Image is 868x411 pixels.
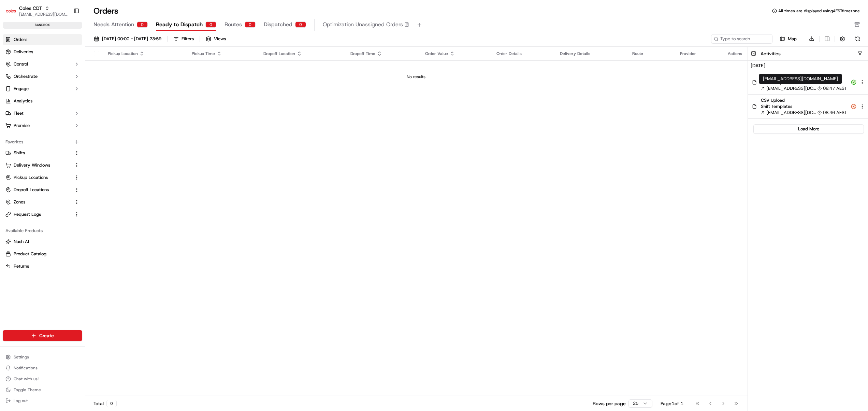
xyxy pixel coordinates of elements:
[182,36,194,42] div: Filters
[4,97,55,109] a: 📗Knowledge Base
[48,116,83,121] a: Powered byPylon
[728,51,742,56] div: Actions
[7,66,19,78] img: 1736555255976-a54dd68f-1ca7-489b-9aae-adbdc363a1c4
[106,400,117,407] div: 0
[3,236,82,247] button: Nash AI
[93,20,134,29] span: Needs Attention
[3,3,71,19] button: Coles CDTColes CDT[EMAIL_ADDRESS][DOMAIN_NAME]
[661,400,683,407] div: Page 1 of 1
[14,174,48,181] span: Pickup Locations
[203,34,229,44] button: Views
[19,12,68,17] button: [EMAIL_ADDRESS][DOMAIN_NAME]
[632,51,669,56] div: Route
[14,98,32,104] span: Analytics
[761,103,847,110] span: Shift Templates
[3,59,82,70] button: Control
[5,211,71,217] a: Request Logs
[759,74,842,84] div: [EMAIL_ADDRESS][DOMAIN_NAME]
[14,365,38,371] span: Notifications
[14,263,29,269] span: Returns
[3,120,82,131] button: Promise
[3,396,82,406] button: Log out
[7,100,12,105] div: 📗
[3,197,82,208] button: Zones
[3,261,82,272] button: Returns
[775,35,801,43] button: Map
[5,263,79,269] a: Returns
[3,96,82,107] a: Analytics
[108,51,181,56] div: Pickup Location
[5,251,79,257] a: Product Catalog
[14,162,50,168] span: Delivery Windows
[323,20,403,29] span: Optimization Unassigned Orders
[3,385,82,395] button: Toggle Theme
[766,85,816,91] span: [EMAIL_ADDRESS][DOMAIN_NAME]
[5,199,71,205] a: Zones
[3,249,82,259] button: Product Catalog
[761,97,847,103] span: CSV Upload
[3,363,82,373] button: Notifications
[19,5,42,12] span: Coles CDT
[55,97,112,109] a: 💻API Documentation
[5,187,71,193] a: Dropoff Locations
[3,374,82,384] button: Chat with us!
[7,28,124,39] p: Welcome 👋
[58,100,63,105] div: 💻
[14,239,29,245] span: Nash AI
[192,51,253,56] div: Pickup Time
[23,66,112,72] div: Start new chat
[88,74,745,80] div: No results.
[425,51,486,56] div: Order Value
[3,137,82,147] div: Favorites
[853,34,863,44] button: Refresh
[14,251,46,257] span: Product Catalog
[225,20,242,29] span: Routes
[753,124,864,134] button: Load More
[761,73,847,79] span: CSV Upload
[3,34,82,45] a: Orders
[64,99,110,106] span: API Documentation
[93,5,118,16] h1: Orders
[102,36,161,42] span: [DATE] 00:00 - [DATE] 23:59
[761,110,816,116] button: [EMAIL_ADDRESS][DOMAIN_NAME]
[137,22,148,28] div: 0
[14,99,52,106] span: Knowledge Base
[14,354,29,360] span: Settings
[295,22,306,28] div: 0
[3,22,82,29] div: sandbox
[761,85,816,91] button: [EMAIL_ADDRESS][DOMAIN_NAME]
[14,61,28,67] span: Control
[263,51,339,56] div: Dropoff Location
[350,51,414,56] div: Dropoff Time
[5,5,16,16] img: Coles CDT
[91,34,164,44] button: [DATE] 00:00 - [DATE] 23:59
[14,211,41,217] span: Request Logs
[778,8,860,14] span: All times are displayed using AEST timezone
[823,85,847,91] span: 08:47 AEST
[766,110,816,116] span: [EMAIL_ADDRESS][DOMAIN_NAME]
[14,73,38,80] span: Orchestrate
[560,51,621,56] div: Delivery Details
[264,20,292,29] span: Dispatched
[93,400,117,407] div: Total
[14,398,28,403] span: Log out
[3,225,82,236] div: Available Products
[5,239,79,245] a: Nash AI
[680,51,717,56] div: Provider
[18,44,123,52] input: Got a question? Start typing here...
[3,330,82,341] button: Create
[3,83,82,94] button: Engage
[3,46,82,57] a: Deliveries
[7,7,20,21] img: Nash
[3,71,82,82] button: Orchestrate
[23,72,86,78] div: We're available if you need us!
[14,199,25,205] span: Zones
[14,387,41,393] span: Toggle Theme
[156,20,203,29] span: Ready to Dispatch
[39,332,54,339] span: Create
[711,34,772,44] input: Type to search
[14,37,27,43] span: Orders
[496,51,549,56] div: Order Details
[5,162,71,168] a: Delivery Windows
[788,36,797,42] span: Map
